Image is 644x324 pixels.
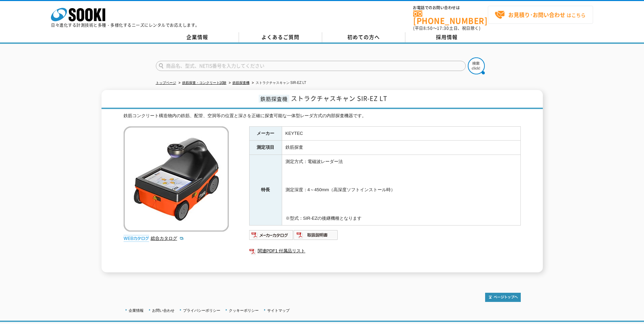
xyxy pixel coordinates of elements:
[124,126,229,232] img: ストラクチャスキャン SIR-EZ LT
[282,155,520,226] td: 測定方式：電磁波レーダー法 測定深度：4～450mm（高深度ソフトインストール時） ※型式：SIR-EZの後継機種となります
[152,308,174,312] a: お問い合わせ
[129,308,144,312] a: 企業情報
[413,6,488,10] span: お電話でのお問い合わせは
[282,126,520,141] td: KEYTEC
[249,155,282,226] th: 特長
[413,11,488,24] a: [PHONE_NUMBER]
[468,57,485,74] img: btn_search.png
[282,141,520,155] td: 鉄筋探査
[249,234,294,239] a: メーカーカタログ
[182,81,226,85] a: 鉄筋探査・コンクリート試験
[249,247,521,255] a: 関連PDF1 付属品リスト
[294,234,338,239] a: 取扱説明書
[291,94,387,103] span: ストラクチャスキャン SIR-EZ LT
[249,230,294,240] img: メーカーカタログ
[488,6,593,24] a: お見積り･お問い合わせはこちら
[124,112,521,120] div: 鉄筋コンクリート構造物内の鉄筋、配管、空洞等の位置と深さを正確に探査可能な一体型レーダ方式の内部探査機器です。
[437,25,449,31] span: 17:30
[347,33,380,41] span: 初めての方へ
[156,81,176,85] a: トップページ
[156,61,466,71] input: 商品名、型式、NETIS番号を入力してください
[508,11,565,19] strong: お見積り･お問い合わせ
[156,32,239,42] a: 企業情報
[485,293,521,302] img: トップページへ
[405,32,489,42] a: 採用情報
[124,235,149,242] img: webカタログ
[251,79,306,87] li: ストラクチャスキャン SIR-EZ LT
[267,308,290,312] a: サイトマップ
[322,32,405,42] a: 初めての方へ
[249,141,282,155] th: 測定項目
[495,10,586,20] span: はこちら
[183,308,220,312] a: プライバシーポリシー
[259,95,289,103] span: 鉄筋探査機
[423,25,433,31] span: 8:50
[233,81,250,85] a: 鉄筋探査機
[229,308,259,312] a: クッキーポリシー
[294,230,338,240] img: 取扱説明書
[239,32,322,42] a: よくあるご質問
[249,126,282,141] th: メーカー
[413,25,480,31] span: (平日 ～ 土日、祝日除く)
[51,23,200,27] p: 日々進化する計測技術と多種・多様化するニーズにレンタルでお応えします。
[151,236,184,241] a: 総合カタログ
